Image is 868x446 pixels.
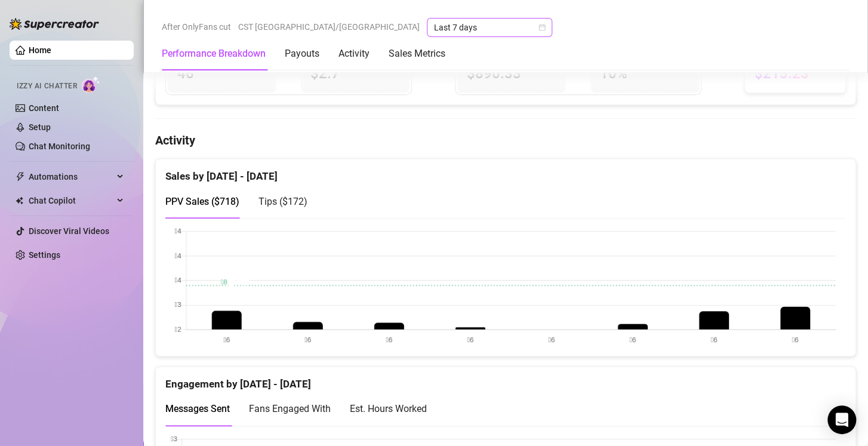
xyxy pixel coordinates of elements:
a: Chat Monitoring [29,142,90,151]
span: $213.23 [755,64,836,83]
div: Open Intercom Messenger [827,405,856,434]
a: Settings [29,250,60,260]
span: $890.33 [467,64,556,83]
a: Content [29,103,59,113]
img: AI Chatter [82,76,100,93]
div: Engagement by [DATE] - [DATE] [165,367,846,392]
div: Est. Hours Worked [350,401,427,416]
span: Tips ( $172 ) [258,196,307,207]
span: Automations [29,167,113,186]
div: Activity [338,47,370,61]
span: 46 [177,64,266,83]
span: Fans Engaged With [249,403,331,414]
h4: Activity [155,132,856,149]
img: logo-BBDzfeDw.svg [10,18,99,30]
a: Discover Viral Videos [29,226,109,236]
span: calendar [538,24,546,31]
span: Messages Sent [165,403,230,414]
span: After OnlyFans cut [162,18,231,36]
span: thunderbolt [16,172,25,182]
span: CST [GEOGRAPHIC_DATA]/[GEOGRAPHIC_DATA] [238,18,420,36]
div: Sales by [DATE] - [DATE] [165,159,846,184]
a: Home [29,45,51,55]
span: PPV Sales ( $718 ) [165,196,239,207]
img: Chat Copilot [16,196,23,205]
a: Setup [29,122,51,132]
span: Chat Copilot [29,191,113,210]
div: Performance Breakdown [162,47,266,61]
span: Izzy AI Chatter [17,81,77,92]
span: 10 % [600,64,689,83]
span: $2.7 [310,64,399,83]
span: Last 7 days [434,19,545,36]
div: Sales Metrics [389,47,445,61]
div: Payouts [285,47,319,61]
